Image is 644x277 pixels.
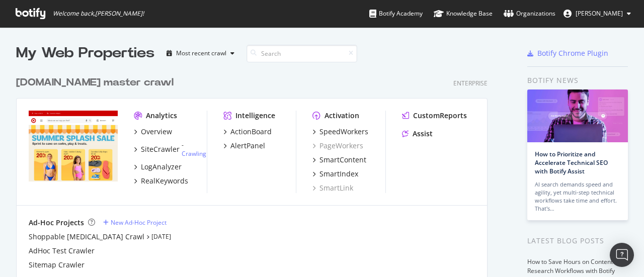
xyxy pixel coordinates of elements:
[504,9,555,19] div: Organizations
[527,235,628,246] div: Latest Blog Posts
[537,48,608,58] div: Botify Chrome Plugin
[16,43,154,63] div: My Web Properties
[369,9,423,19] div: Botify Academy
[230,141,265,151] div: AlertPanel
[134,162,182,172] a: LogAnalyzer
[223,127,272,137] a: ActionBoard
[16,75,174,90] div: [DOMAIN_NAME] master crawl
[319,169,358,179] div: SmartIndex
[312,141,363,151] a: PageWorkers
[402,111,467,121] a: CustomReports
[247,45,357,62] input: Search
[134,176,188,186] a: RealKeywords
[134,141,206,158] a: SiteCrawler- Crawling
[325,111,359,121] div: Activation
[610,243,634,267] div: Open Intercom Messenger
[527,89,628,142] img: How to Prioritize and Accelerate Technical SEO with Botify Assist
[146,111,177,121] div: Analytics
[176,50,226,56] div: Most recent crawl
[223,141,265,151] a: AlertPanel
[312,127,368,137] a: SpeedWorkers
[576,9,623,18] span: Eric Cason
[535,180,620,213] div: AI search demands speed and agility, yet multi-step technical workflows take time and effort. Tha...
[312,169,358,179] a: SmartIndex
[527,48,608,58] a: Botify Chrome Plugin
[319,127,368,137] div: SpeedWorkers
[527,75,628,86] div: Botify news
[182,149,206,158] a: Crawling
[312,155,366,165] a: SmartContent
[141,127,172,137] div: Overview
[29,111,118,182] img: www.target.com
[53,10,144,18] span: Welcome back, [PERSON_NAME] !
[413,111,467,121] div: CustomReports
[29,260,85,270] a: Sitemap Crawler
[141,144,180,154] div: SiteCrawler
[29,232,144,242] a: Shoppable [MEDICAL_DATA] Crawl
[230,127,272,137] div: ActionBoard
[319,155,366,165] div: SmartContent
[29,246,95,256] a: AdHoc Test Crawler
[434,9,493,19] div: Knowledge Base
[535,150,608,175] a: How to Prioritize and Accelerate Technical SEO with Botify Assist
[413,129,433,139] div: Assist
[141,162,182,172] div: LogAnalyzer
[182,141,206,158] div: -
[235,111,275,121] div: Intelligence
[555,6,639,22] button: [PERSON_NAME]
[163,45,238,61] button: Most recent crawl
[16,75,178,90] a: [DOMAIN_NAME] master crawl
[402,129,433,139] a: Assist
[111,218,167,227] div: New Ad-Hoc Project
[312,183,353,193] a: SmartLink
[134,127,172,137] a: Overview
[141,176,188,186] div: RealKeywords
[453,79,488,87] div: Enterprise
[103,218,167,227] a: New Ad-Hoc Project
[29,218,84,228] div: Ad-Hoc Projects
[151,232,171,241] a: [DATE]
